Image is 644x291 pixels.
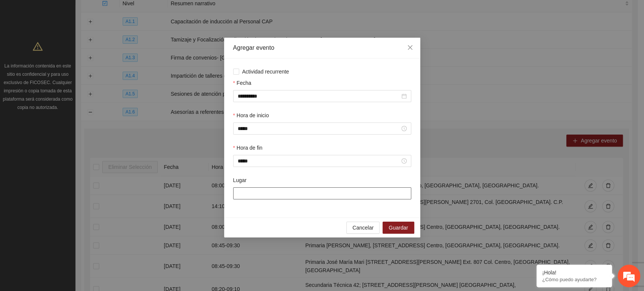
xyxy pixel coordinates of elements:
input: Lugar [233,187,411,199]
label: Hora de inicio [233,111,269,119]
label: Hora de fin [233,144,263,152]
input: Fecha [238,92,400,100]
input: Hora de fin [238,157,400,165]
div: Chatee con nosotros ahora [39,38,127,48]
textarea: Escriba su mensaje y pulse “Intro” [4,206,144,232]
div: Minimizar ventana de chat en vivo [124,4,142,22]
button: Close [400,38,420,58]
label: Lugar [233,176,247,184]
div: ¡Hola! [542,270,606,276]
p: ¿Cómo puedo ayudarte? [542,277,606,282]
span: Guardar [389,224,408,232]
input: Hora de inicio [238,124,400,133]
span: Cancelar [352,224,373,232]
label: Fecha [233,79,251,87]
button: Cancelar [346,222,380,234]
span: Estamos en línea. [44,101,104,177]
span: close [407,44,413,51]
button: Guardar [383,222,414,234]
span: Actividad recurrente [239,67,292,76]
div: Agregar evento [233,44,411,52]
